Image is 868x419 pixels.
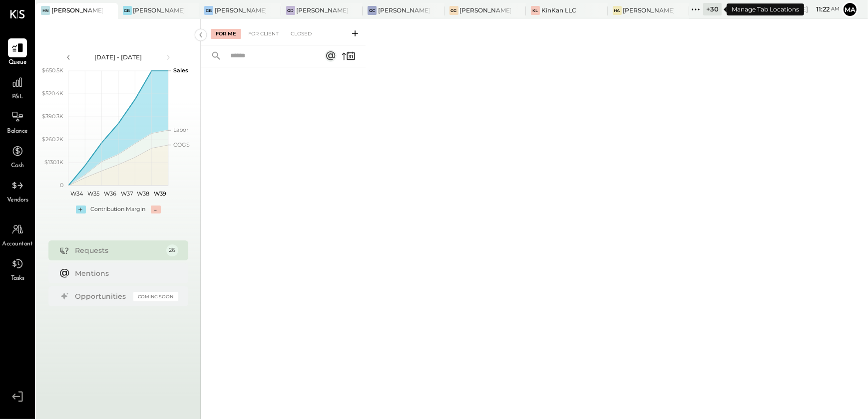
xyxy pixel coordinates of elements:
div: [PERSON_NAME] Back Bay [133,6,185,14]
text: Sales [173,67,188,74]
div: Mentions [75,268,173,278]
div: [PERSON_NAME]'s Nashville [51,6,103,14]
span: Balance [7,127,28,136]
text: W39 [153,190,166,197]
a: Balance [0,107,34,136]
div: Closed [286,29,317,39]
text: W35 [87,190,99,197]
div: For Me [211,29,241,39]
text: W38 [137,190,149,197]
text: $260.2K [42,136,63,143]
div: Coming Soon [133,292,178,301]
a: P&L [0,73,34,102]
text: $130.1K [44,159,63,166]
a: Queue [0,38,34,67]
div: Opportunities [75,291,128,301]
span: Vendors [7,196,28,205]
div: KinKan LLC [541,6,576,14]
text: 0 [60,182,63,189]
span: P&L [12,93,23,102]
text: COGS [173,141,190,148]
div: [PERSON_NAME]'s Atlanta [623,6,675,14]
text: $520.4K [42,90,63,97]
span: Cash [11,162,24,171]
text: $650.5K [42,67,63,74]
div: Manage Tab Locations [727,3,804,15]
div: HN [41,6,50,15]
span: Queue [8,58,27,67]
div: GD [286,6,295,15]
div: Requests [75,245,161,255]
a: Vendors [0,176,34,205]
div: + 30 [703,3,722,15]
text: W34 [70,190,83,197]
div: GB [204,6,213,15]
div: GB [123,6,132,15]
button: Ma [842,1,858,17]
div: GG [449,6,458,15]
span: Tasks [11,274,24,283]
div: - [151,206,161,213]
a: Cash [0,142,34,171]
div: [PERSON_NAME] [GEOGRAPHIC_DATA] [215,6,266,14]
div: + [76,206,86,213]
span: Accountant [2,240,33,249]
div: [PERSON_NAME] Downtown [297,6,348,14]
text: $390.3K [42,113,63,120]
div: GC [368,6,377,15]
text: W37 [120,190,132,197]
a: Tasks [0,254,34,283]
div: KL [531,6,540,15]
text: Labor [173,126,188,133]
text: W36 [103,190,116,197]
div: For Client [243,29,284,39]
div: HA [613,6,622,15]
a: Accountant [0,220,34,249]
div: 26 [166,244,178,256]
div: [PERSON_NAME] Causeway [378,6,430,14]
div: [DATE] - [DATE] [76,53,161,61]
div: Contribution Margin [91,206,146,213]
div: [PERSON_NAME] [GEOGRAPHIC_DATA] [460,6,511,14]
